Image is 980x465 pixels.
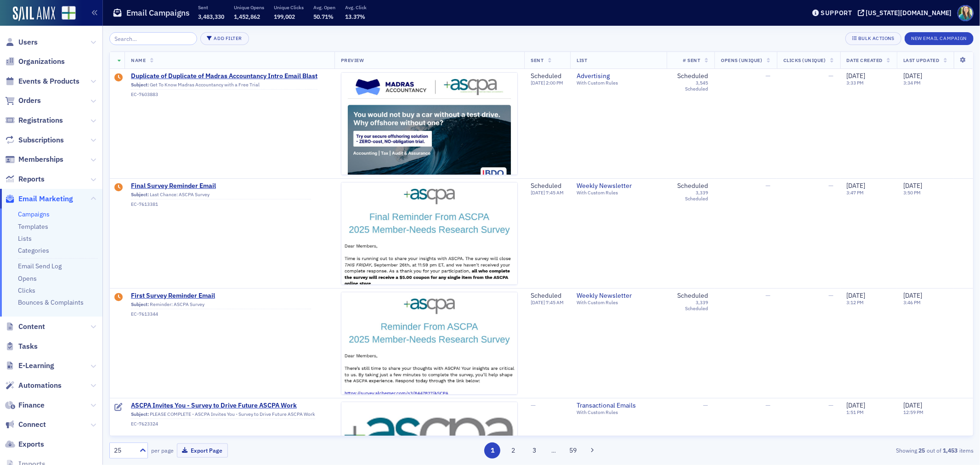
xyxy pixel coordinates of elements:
[109,32,197,45] input: Search…
[200,32,249,45] button: Add Filter
[131,292,311,300] a: First Survey Reminder Email
[765,72,770,80] span: —
[957,5,974,21] span: Profile
[917,446,927,454] strong: 25
[18,135,64,145] span: Subscriptions
[18,322,45,332] span: Content
[5,400,45,410] a: Finance
[345,4,367,11] p: Avg. Click
[847,57,883,63] span: Date Created
[198,4,224,11] p: Sent
[234,4,264,11] p: Unique Opens
[5,322,45,332] a: Content
[18,341,38,352] span: Tasks
[5,420,46,430] a: Connect
[177,443,228,458] button: Export Page
[765,291,770,300] span: —
[18,400,45,410] span: Finance
[683,57,700,63] span: # Sent
[131,82,317,90] div: Get To Know Madras Accountancy with a Free Trial
[13,6,55,21] img: SailAMX
[18,262,62,270] a: Email Send Log
[5,37,38,47] a: Users
[5,135,64,145] a: Subscriptions
[131,57,146,63] span: Name
[673,300,708,312] div: 3,339 Scheduled
[131,402,311,410] span: ASCPA Invites You - Survey to Drive Future ASCPA Work
[18,361,54,371] span: E-Learning
[903,72,922,80] span: [DATE]
[847,299,864,306] time: 3:12 PM
[783,57,826,63] span: Clicks (Unique)
[847,189,864,196] time: 3:47 PM
[903,79,921,86] time: 3:34 PM
[577,190,660,196] div: With Custom Rules
[677,72,708,80] div: Scheduled
[577,182,660,190] a: Weekly Newsletter
[531,299,546,306] span: [DATE]
[858,36,894,41] div: Bulk Actions
[941,446,959,454] strong: 1,453
[131,301,149,307] span: Subject:
[126,7,190,18] h1: Email Campaigns
[5,76,79,86] a: Events & Products
[905,34,974,42] a: New Email Campaign
[131,182,311,190] a: Final Survey Reminder Email
[677,182,708,190] div: Scheduled
[677,292,708,300] div: Scheduled
[115,74,123,83] div: Draft
[721,57,762,63] span: Opens (Unique)
[131,421,315,427] div: EC-7623324
[765,401,770,409] span: —
[18,76,79,86] span: Events & Products
[505,442,521,459] button: 2
[847,79,864,86] time: 3:33 PM
[131,192,311,200] div: Last Chance: ASCPA Survey
[526,442,542,459] button: 3
[18,234,32,243] a: Lists
[131,72,317,80] a: Duplicate of Duplicate of Madras Accountancy Intro Email Blast
[847,291,866,300] span: [DATE]
[5,439,44,449] a: Exports
[577,80,660,86] div: With Custom Rules
[18,274,37,283] a: Opens
[18,380,62,391] span: Automations
[821,9,852,17] div: Support
[151,446,174,454] label: per page
[546,299,564,306] span: 7:45 AM
[692,446,974,454] div: Showing out of items
[531,79,546,86] span: [DATE]
[673,80,708,92] div: 3,545 Scheduled
[577,409,660,415] div: With Custom Rules
[577,72,660,80] a: Advertising
[5,174,45,184] a: Reports
[18,246,49,255] a: Categories
[903,299,921,306] time: 3:46 PM
[18,286,35,295] a: Clicks
[577,292,660,300] span: Weekly Newsletter
[903,401,922,409] span: [DATE]
[5,96,41,106] a: Orders
[531,72,563,80] div: Scheduled
[55,6,76,22] a: View Homepage
[847,181,866,190] span: [DATE]
[765,181,770,190] span: —
[903,181,922,190] span: [DATE]
[531,189,546,196] span: [DATE]
[546,79,563,86] span: 2:00 PM
[18,174,45,184] span: Reports
[131,411,315,420] div: PLEASE COMPLETE - ASCPA Invites You - Survey to Drive Future ASCPA Work
[703,401,708,409] span: —
[131,82,149,88] span: Subject:
[313,13,334,20] span: 50.71%
[5,341,38,352] a: Tasks
[866,9,952,17] div: [US_STATE][DOMAIN_NAME]
[829,72,834,80] span: —
[198,13,224,20] span: 3,483,330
